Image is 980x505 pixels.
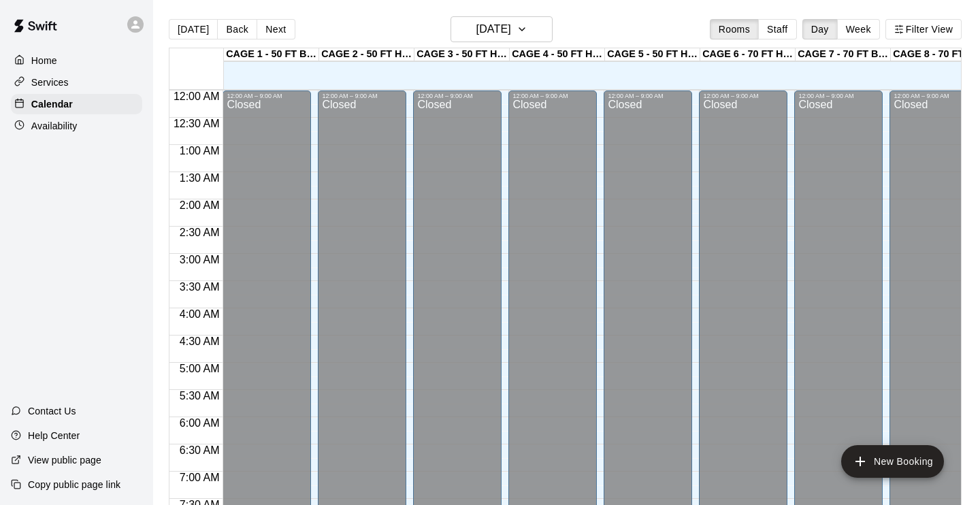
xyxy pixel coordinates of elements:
[176,172,223,184] span: 1:30 AM
[176,308,223,320] span: 4:00 AM
[322,93,402,99] div: 12:00 AM – 9:00 AM
[217,19,257,39] button: Back
[176,390,223,402] span: 5:30 AM
[700,48,796,61] div: CAGE 6 - 70 FT HIT TRAX
[802,19,838,39] button: Day
[176,227,223,238] span: 2:30 AM
[28,429,80,442] p: Help Center
[31,54,57,67] p: Home
[605,48,700,61] div: CAGE 5 - 50 FT HYBRID SB/BB
[28,404,76,418] p: Contact Us
[28,453,101,467] p: View public page
[451,16,553,42] button: [DATE]
[894,93,974,99] div: 12:00 AM – 9:00 AM
[11,72,142,93] a: Services
[11,116,142,136] a: Availability
[11,94,142,114] a: Calendar
[476,20,511,39] h6: [DATE]
[31,76,69,89] p: Services
[798,93,879,99] div: 12:00 AM – 9:00 AM
[224,48,319,61] div: CAGE 1 - 50 FT BASEBALL w/ Auto Feeder
[227,93,307,99] div: 12:00 AM – 9:00 AM
[176,254,223,265] span: 3:00 AM
[170,91,223,102] span: 12:00 AM
[319,48,414,61] div: CAGE 2 - 50 FT HYBRID BB/SB
[170,118,223,129] span: 12:30 AM
[837,19,880,39] button: Week
[512,93,593,99] div: 12:00 AM – 9:00 AM
[608,93,688,99] div: 12:00 AM – 9:00 AM
[176,199,223,211] span: 2:00 AM
[176,336,223,347] span: 4:30 AM
[176,444,223,456] span: 6:30 AM
[710,19,759,39] button: Rooms
[176,281,223,293] span: 3:30 AM
[414,48,510,61] div: CAGE 3 - 50 FT HYBRID BB/SB
[169,19,218,39] button: [DATE]
[31,119,78,133] p: Availability
[796,48,891,61] div: CAGE 7 - 70 FT BB (w/ pitching mound)
[176,472,223,483] span: 7:00 AM
[841,445,944,478] button: add
[885,19,962,39] button: Filter View
[28,478,120,491] p: Copy public page link
[176,363,223,374] span: 5:00 AM
[11,50,142,71] a: Home
[703,93,783,99] div: 12:00 AM – 9:00 AM
[758,19,797,39] button: Staff
[31,97,73,111] p: Calendar
[257,19,295,39] button: Next
[417,93,497,99] div: 12:00 AM – 9:00 AM
[176,417,223,429] span: 6:00 AM
[176,145,223,157] span: 1:00 AM
[510,48,605,61] div: CAGE 4 - 50 FT HYBRID BB/SB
